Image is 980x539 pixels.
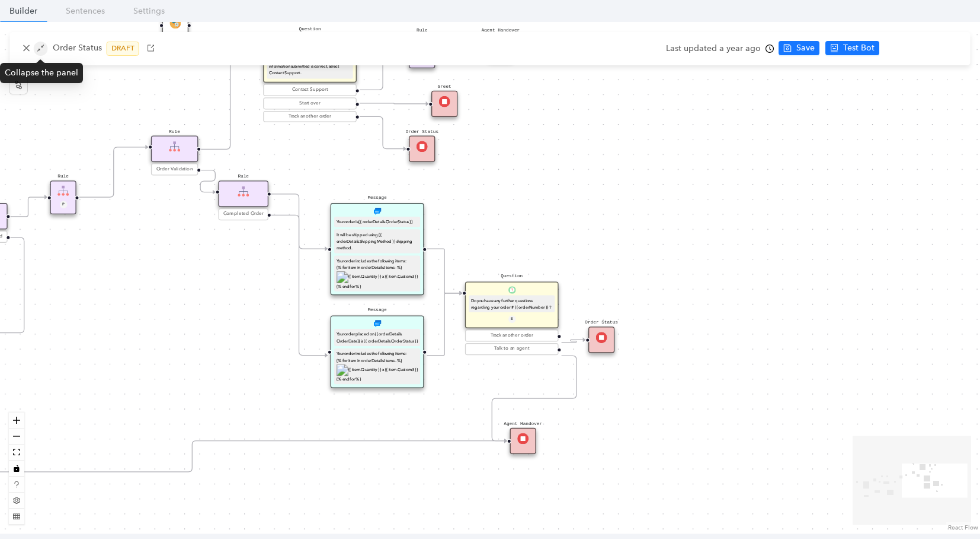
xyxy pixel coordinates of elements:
[825,41,879,55] button: robotTest Bot
[467,332,556,339] div: Track another order
[79,139,148,204] g: Edge from reactflownode_c77b85b1-fec9-45ba-b7a2-ee35f863ee04 to reactflownode_e8a125ad-4280-4bd3-...
[218,180,268,221] div: RuleRuleCompleted Order
[265,99,354,106] div: Start over
[373,208,381,215] img: Message
[766,45,774,53] span: clock-circle
[508,286,515,294] img: Question
[417,141,428,152] img: End
[465,282,559,357] div: QuestionQuestionDo you have any further questions regarding your order # {{ orderNumber }} ?ETrac...
[270,186,327,256] g: Edge from reactflownode_559bb853-26f6-49d2-a629-41af61e98850 to reactflownode_68395185-832f-4b4b-...
[409,136,435,162] div: Order StatusEnd
[151,136,198,177] div: RuleRuleOrder Validation
[107,42,139,56] span: DRAFT
[367,194,386,201] pre: Message
[783,44,792,52] span: save
[9,429,24,445] button: zoom out
[492,348,577,449] g: Edge from reactflownode_8f732e6f-ffbd-42cf-abbb-6d2ed932968f to reactflownode_01469eec-e933-4fee-...
[438,83,451,90] pre: Greet
[223,211,263,218] span: Completed Order
[299,26,321,33] pre: Question
[57,185,69,196] img: Rule
[337,351,418,382] div: {% endfor %}
[337,364,348,376] img: %7B%7Bitem.ImageURL%7D%7D
[830,44,838,52] span: robot
[156,166,193,173] span: Order Validation
[162,12,188,38] div: FlowModule
[348,274,418,280] p: {{ item.Quantity }} x {{ item.Custom3 }}
[843,42,875,55] span: Test Bot
[431,91,457,117] div: GreetEnd
[467,345,556,353] div: Talk to an agent
[373,320,381,328] img: Message
[13,481,20,488] span: question
[14,80,23,90] span: node-index
[337,271,348,283] img: %7B%7Bitem.ImageURL%7D%7D
[360,96,428,111] g: Edge from reactflownode_6642a39b-f3bf-4569-af42-2a3b900bfeb9 to reactflownode_f5b706dd-e79b-4dac-...
[269,50,351,76] div: We couldn't verify your order status with the information you provided. If you feel the informati...
[13,513,20,520] span: table
[200,39,260,157] g: Edge from reactflownode_e8a125ad-4280-4bd3-9110-fdda74c8ff8c to reactflownode_6642a39b-f3bf-4569-...
[265,86,354,93] div: Contact Support
[337,258,418,264] p: Your order includes the following items:
[53,42,102,56] p: Order Status
[337,232,418,251] div: It will be shipped using {{ orderDetails.ShippingMethod }} shipping method.
[337,264,418,271] p: {% for item in orderDetails.Items -%}
[59,201,67,208] div: P
[588,326,614,353] div: Order StatusEnd
[331,315,424,388] div: MessageMessageYour order placed on {{ orderDetails. OrderDate}} is {{ orderDetails.OrderStatus }}...
[796,42,815,55] span: Save
[270,208,327,363] g: Edge from reactflownode_559bb853-26f6-49d2-a629-41af61e98850 to reactflownode_69b57298-72f4-4246-...
[348,366,418,373] p: {{ item.Quantity }} x {{ item.Custom3 }}
[9,477,24,493] button: question
[517,433,529,444] img: End
[238,173,249,180] pre: Rule
[427,241,462,300] g: Edge from reactflownode_68395185-832f-4b4b-961b-9e178faf7873 to reactflownode_8f732e6f-ffbd-42cf-...
[50,180,76,214] div: RuleRuleP
[779,41,819,55] button: saveSave
[337,218,418,225] div: Your order is {{ orderDetails.OrderStatus }}
[510,428,536,454] div: Agent HandoverEnd
[427,286,462,363] g: Edge from reactflownode_69b57298-72f4-4246-a908-55ad1fc19c48 to reactflownode_8f732e6f-ffbd-42cf-...
[337,331,418,344] div: Your order placed on {{ orderDetails. OrderDate}} is {{ orderDetails.OrderStatus }}
[37,44,45,52] span: shrink
[263,34,357,124] div: QuestionQuestionWe couldn't verify your order status with the information you provided. If you fe...
[666,40,774,58] div: Last updated a year ago
[9,461,24,477] button: toggle interactivity
[169,17,181,28] img: FlowModule
[504,420,542,427] pre: Agent Handover
[508,316,515,324] div: E
[360,109,406,156] g: Edge from reactflownode_6642a39b-f3bf-4569-af42-2a3b900bfeb9 to reactflownode_27497eef-48a1-4df2-...
[481,27,520,34] pre: Agent Handover
[501,272,523,280] pre: Question
[9,509,24,525] button: table
[417,27,428,34] pre: Rule
[57,173,69,180] pre: Rule
[439,96,450,107] img: End
[9,413,24,429] button: zoom in
[23,44,31,52] span: close
[471,297,553,310] div: Do you have any further questions regarding your order # {{ orderNumber }} ?
[360,43,406,97] g: Edge from reactflownode_6642a39b-f3bf-4569-af42-2a3b900bfeb9 to reactflownode_0572e34a-11ba-43a1-...
[337,258,418,289] div: {% endfor %}
[337,351,418,357] p: Your order includes the following items:
[331,203,424,295] div: MessageMessageYour order is {{ orderDetails.OrderStatus }}It will be shipped using {{ orderDetail...
[200,163,215,199] g: Edge from reactflownode_e8a125ad-4280-4bd3-9110-fdda74c8ff8c to reactflownode_559bb853-26f6-49d2-...
[367,306,386,313] pre: Message
[169,141,180,152] img: Rule
[585,319,618,326] pre: Order Status
[409,34,435,68] div: RuleRuleP
[337,357,418,364] p: {% for item in orderDetails.Items -%}
[9,445,24,461] button: fit view
[596,332,607,343] img: End
[9,189,47,224] g: Edge from reactflownode_cca92d14-f41a-4baf-8258-b03aa8df728c to reactflownode_c77b85b1-fec9-45ba-...
[238,186,249,197] img: Rule
[562,332,585,350] g: Edge from reactflownode_8f732e6f-ffbd-42cf-abbb-6d2ed932968f to reactflownode_4d9cbddc-2a2e-48ed-...
[13,497,20,504] span: setting
[948,524,978,531] a: React Flow attribution
[169,128,180,135] pre: Rule
[9,493,24,509] button: setting
[265,113,354,120] div: Track another order
[406,128,439,135] pre: Order Status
